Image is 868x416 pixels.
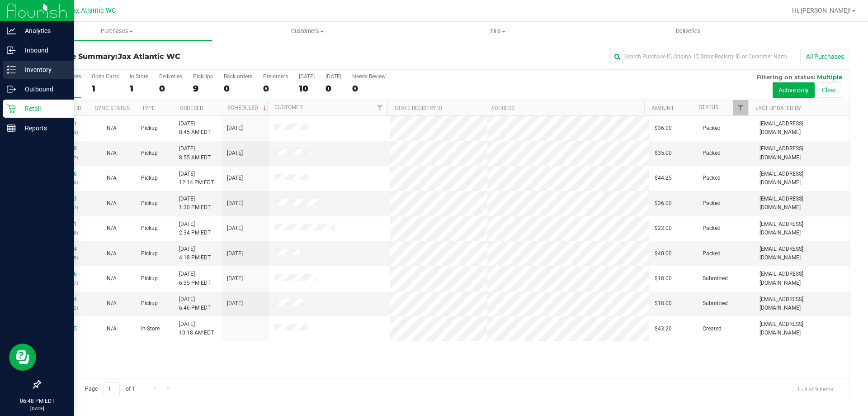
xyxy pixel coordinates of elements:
span: Page of 1 [77,382,142,396]
span: Not Applicable [107,300,117,306]
span: [DATE] [227,249,243,258]
a: Filter [373,100,387,115]
span: Packed [703,174,721,182]
span: [DATE] 12:14 PM EDT [179,170,214,187]
inline-svg: Analytics [7,26,16,35]
div: 0 [352,83,386,94]
button: N/A [107,299,117,308]
a: 11845494 [52,246,77,252]
span: [DATE] 8:55 AM EDT [179,144,211,162]
span: Not Applicable [107,275,117,282]
span: [DATE] 10:18 AM EDT [179,320,214,337]
span: In-Store [141,325,160,333]
span: Filtering on status: [756,73,815,81]
a: Purchases [22,22,212,41]
span: Not Applicable [107,125,117,131]
span: Multiple [817,73,842,81]
span: [DATE] 8:45 AM EDT [179,120,211,137]
a: Last Updated By [755,105,801,111]
div: 0 [263,83,288,94]
iframe: Resource center [9,344,36,371]
button: N/A [107,249,117,258]
inline-svg: Reports [7,124,16,133]
button: N/A [107,149,117,158]
div: 0 [159,83,182,94]
span: $43.20 [655,325,672,333]
a: 11846714 [52,296,77,302]
inline-svg: Outbound [7,85,16,94]
span: Not Applicable [107,325,117,332]
span: Customers [212,27,402,35]
inline-svg: Retail [7,104,16,113]
span: [DATE] 6:35 PM EDT [179,270,211,287]
div: Pre-orders [263,73,288,80]
span: [EMAIL_ADDRESS][DOMAIN_NAME] [759,195,844,212]
a: 11842445 [52,325,77,332]
div: Needs Review [352,73,386,80]
span: [EMAIL_ADDRESS][DOMAIN_NAME] [759,120,844,137]
a: Deliveries [593,22,783,41]
span: Deliveries [664,27,713,35]
a: Type [142,105,155,111]
span: $35.00 [655,149,672,158]
span: [EMAIL_ADDRESS][DOMAIN_NAME] [759,220,844,237]
a: Scheduled [227,105,269,111]
div: Open Carts [92,73,119,80]
span: Jax Atlantic WC [118,52,180,61]
button: N/A [107,224,117,233]
span: Not Applicable [107,225,117,231]
button: N/A [107,124,117,133]
a: Status [699,104,718,110]
span: [EMAIL_ADDRESS][DOMAIN_NAME] [759,170,844,187]
p: Outbound [16,84,70,95]
span: $40.00 [655,249,672,258]
a: Amount [651,105,674,111]
span: $18.00 [655,299,672,308]
th: Address [484,100,644,116]
span: Pickup [141,299,158,308]
button: All Purchases [800,49,850,64]
span: 1 - 9 of 9 items [790,382,840,396]
p: Inbound [16,45,70,56]
span: $22.00 [655,224,672,233]
button: N/A [107,325,117,333]
div: 0 [224,83,252,94]
span: Packed [703,249,721,258]
span: Submitted [703,274,728,283]
span: [DATE] 2:34 PM EDT [179,220,211,237]
p: Retail [16,103,70,114]
span: Packed [703,224,721,233]
span: Hi, [PERSON_NAME]! [792,7,851,14]
span: [EMAIL_ADDRESS][DOMAIN_NAME] [759,144,844,162]
p: [DATE] [4,405,70,412]
span: [EMAIL_ADDRESS][DOMAIN_NAME] [759,295,844,312]
div: [DATE] [299,73,315,80]
inline-svg: Inventory [7,65,16,74]
div: Deliveries [159,73,182,80]
span: [DATE] [227,274,243,283]
div: 1 [130,83,148,94]
span: [DATE] 6:46 PM EDT [179,295,211,312]
span: Not Applicable [107,175,117,181]
span: [DATE] 4:18 PM EDT [179,245,211,262]
div: PickUps [193,73,213,80]
div: [DATE] [325,73,341,80]
a: Customer [274,104,302,110]
inline-svg: Inbound [7,46,16,55]
p: 06:48 PM EDT [4,397,70,405]
span: Submitted [703,299,728,308]
a: 11846626 [52,271,77,277]
input: 1 [104,382,120,396]
button: N/A [107,274,117,283]
div: 9 [193,83,213,94]
a: 11841511 [52,120,77,127]
a: State Registry ID [395,105,442,111]
a: Sync Status [95,105,130,111]
span: Not Applicable [107,200,117,206]
span: $44.25 [655,174,672,182]
span: Jax Atlantic WC [69,7,116,14]
input: Search Purchase ID, Original ID, State Registry ID or Customer Name... [610,50,791,63]
a: 11844023 [52,196,77,202]
span: Pickup [141,174,158,182]
span: [EMAIL_ADDRESS][DOMAIN_NAME] [759,270,844,287]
